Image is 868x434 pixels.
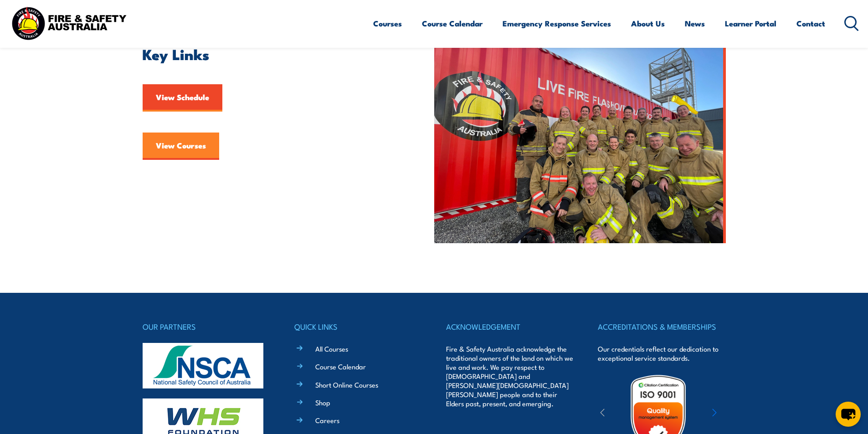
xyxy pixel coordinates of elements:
p: Our credentials reflect our dedication to exceptional service standards. [598,344,725,363]
a: View Courses [143,133,219,160]
h4: OUR PARTNERS [143,320,270,333]
a: Short Online Courses [315,380,378,389]
h4: ACCREDITATIONS & MEMBERSHIPS [598,320,725,333]
a: About Us [631,11,665,36]
a: Shop [315,398,330,407]
img: ewpa-logo [699,398,778,429]
h4: QUICK LINKS [294,320,422,333]
a: Careers [315,415,339,425]
h2: Key Links [143,47,392,60]
img: FSA People – Team photo aug 2023 [434,25,726,243]
h4: ACKNOWLEDGEMENT [446,320,574,333]
a: View Schedule [143,84,222,112]
a: Course Calendar [315,362,366,371]
a: Emergency Response Services [503,11,611,36]
img: nsca-logo-footer [143,343,263,388]
a: Contact [796,11,825,36]
a: Learner Portal [725,11,776,36]
a: Courses [373,11,402,36]
a: All Courses [315,344,348,353]
a: News [685,11,705,36]
p: Fire & Safety Australia acknowledge the traditional owners of the land on which we live and work.... [446,344,574,408]
button: chat-button [836,402,861,427]
a: Course Calendar [422,11,483,36]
